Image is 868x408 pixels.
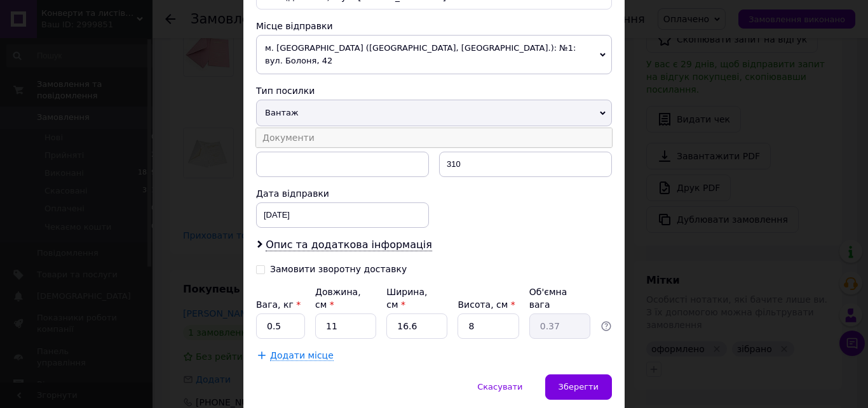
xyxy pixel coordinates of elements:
[458,299,515,310] label: Висота, см
[256,100,612,126] span: Вантаж
[529,286,590,311] div: Об'ємна вага
[386,287,427,310] label: Ширина, см
[559,382,599,392] span: Зберегти
[477,382,522,392] span: Скасувати
[256,35,612,74] span: м. [GEOGRAPHIC_DATA] ([GEOGRAPHIC_DATA], [GEOGRAPHIC_DATA].): №1: вул. Болоня, 42
[315,287,361,310] label: Довжина, см
[266,239,432,251] span: Опис та додаткова інформація
[270,350,334,361] span: Додати місце
[256,21,333,31] span: Місце відправки
[256,187,429,200] div: Дата відправки
[256,86,315,96] span: Тип посилки
[256,128,612,147] li: Документи
[270,264,407,275] div: Замовити зворотну доставку
[256,299,301,310] label: Вага, кг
